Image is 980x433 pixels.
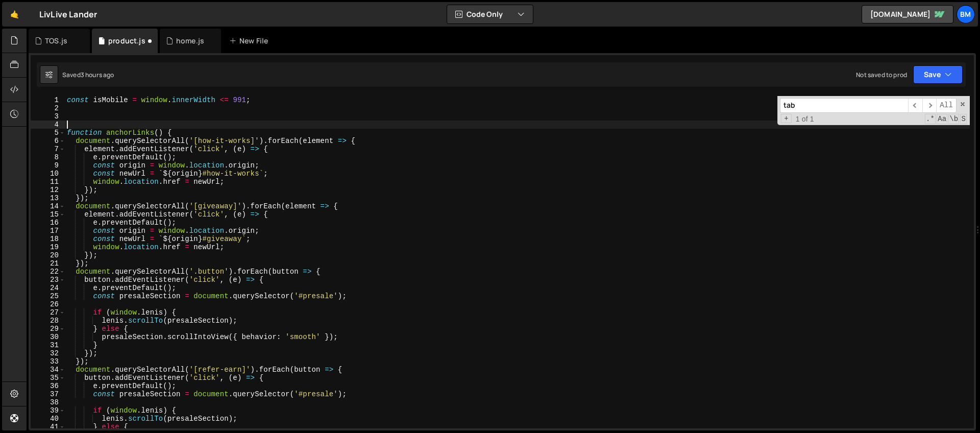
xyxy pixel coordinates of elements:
div: product.js [108,36,145,46]
div: TOS.js [45,36,67,46]
div: 18 [31,235,65,243]
span: CaseSensitive Search [937,114,947,124]
div: 27 [31,308,65,317]
div: 38 [31,398,65,406]
div: 21 [31,259,65,268]
div: 8 [31,153,65,161]
div: 22 [31,268,65,276]
div: 3 [31,112,65,121]
div: Not saved to prod [856,70,907,79]
div: 20 [31,251,65,259]
div: 6 [31,137,65,145]
div: 30 [31,333,65,341]
div: 4 [31,121,65,129]
span: 1 of 1 [792,115,818,123]
div: 28 [31,317,65,325]
div: 19 [31,243,65,251]
a: 🤙 [2,2,27,27]
span: Toggle Replace mode [781,114,792,123]
div: 3 hours ago [81,70,114,79]
div: 29 [31,325,65,333]
div: 14 [31,202,65,210]
span: Whole Word Search [948,114,959,124]
span: Search In Selection [960,114,967,124]
span: RegExp Search [925,114,936,124]
span: ​ [908,98,922,113]
div: 13 [31,194,65,202]
div: 12 [31,186,65,194]
a: bm [957,5,975,23]
div: 11 [31,178,65,186]
div: 39 [31,406,65,415]
div: 15 [31,210,65,219]
div: 5 [31,129,65,137]
div: 40 [31,415,65,423]
a: [DOMAIN_NAME] [862,5,953,23]
div: 2 [31,104,65,112]
div: 1 [31,96,65,104]
div: LivLive Lander [39,8,97,20]
span: ​ [922,98,937,113]
button: Code Only [447,5,533,23]
span: Alt-Enter [936,98,957,113]
div: New File [229,36,272,46]
div: 34 [31,366,65,374]
div: 32 [31,349,65,357]
div: 31 [31,341,65,349]
input: Search for [780,98,908,113]
div: 10 [31,170,65,178]
div: 36 [31,382,65,390]
div: 35 [31,374,65,382]
div: 9 [31,161,65,170]
div: 41 [31,423,65,431]
div: Saved [62,70,114,79]
div: 23 [31,276,65,284]
div: 26 [31,300,65,308]
div: 17 [31,227,65,235]
div: home.js [176,36,204,46]
div: 16 [31,219,65,227]
button: Save [913,65,963,84]
div: 37 [31,390,65,398]
div: 33 [31,357,65,366]
div: 25 [31,292,65,300]
div: 24 [31,284,65,292]
div: 7 [31,145,65,153]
